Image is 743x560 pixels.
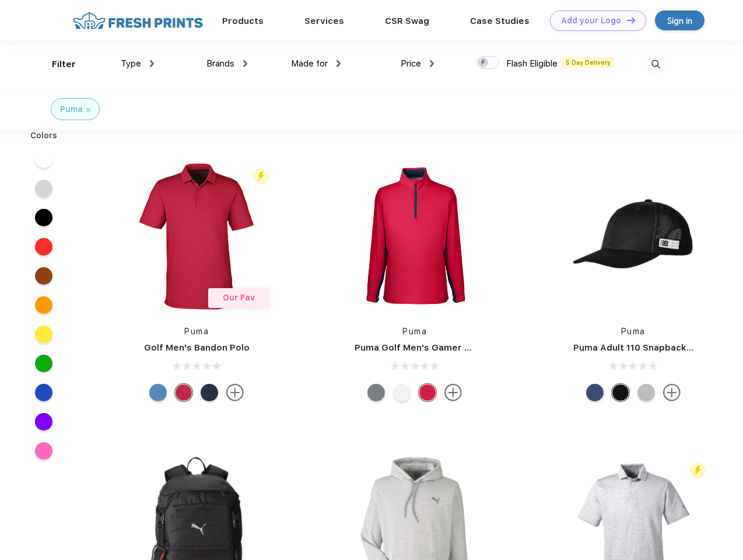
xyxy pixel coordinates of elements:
span: Flash Eligible [506,58,558,69]
a: Products [222,16,264,26]
a: CSR Swag [385,16,429,26]
div: Peacoat Qut Shd [586,384,604,401]
a: Puma Golf Men's Gamer Golf Quarter-Zip [355,342,539,353]
div: Lake Blue [149,384,167,401]
img: desktop_search.svg [646,55,665,74]
span: 5 Day Delivery [562,57,614,68]
div: Puma [60,103,83,116]
img: dropdown.png [430,60,434,67]
div: Ski Patrol [175,384,192,401]
a: Services [304,16,344,26]
a: Sign in [655,10,705,30]
div: Ski Patrol [419,384,436,401]
span: Type [121,58,141,69]
img: dropdown.png [150,60,154,67]
div: Bright White [393,384,411,401]
span: Price [401,58,421,69]
div: Add your Logo [561,16,621,26]
div: Quiet Shade [367,384,385,401]
img: filter_cancel.svg [86,108,90,112]
span: Brands [206,58,234,69]
div: Pma Blk with Pma Blk [612,384,629,401]
span: Our Fav [223,293,255,302]
img: more.svg [226,384,244,401]
div: Sign in [667,14,692,27]
img: fo%20logo%202.webp [69,10,206,31]
span: Made for [291,58,328,69]
a: Golf Men's Bandon Polo [144,342,250,353]
img: DT [627,17,635,23]
img: dropdown.png [243,60,247,67]
img: func=resize&h=266 [119,159,274,314]
a: Puma [621,327,646,336]
img: func=resize&h=266 [556,159,711,314]
div: Colors [22,129,66,142]
img: func=resize&h=266 [337,159,492,314]
a: Puma [402,327,427,336]
img: flash_active_toggle.svg [690,463,706,478]
div: Quarry with Brt Whit [637,384,655,401]
div: Filter [52,58,76,71]
img: more.svg [444,384,462,401]
img: dropdown.png [337,60,341,67]
div: Navy Blazer [201,384,218,401]
img: flash_active_toggle.svg [253,169,269,184]
img: more.svg [663,384,681,401]
a: Puma [184,327,209,336]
